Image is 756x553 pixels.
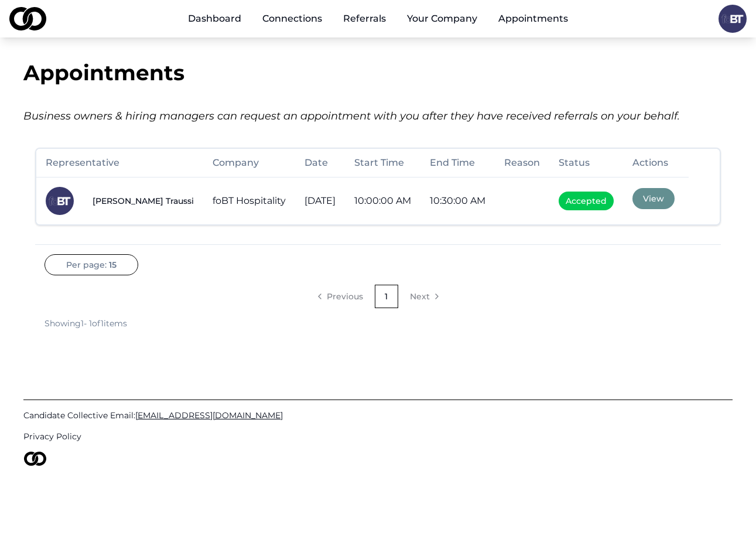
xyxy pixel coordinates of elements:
span: 15 [109,259,117,271]
th: Company [203,149,295,177]
th: Actions [623,149,689,177]
a: Privacy Policy [23,431,733,442]
th: Status [549,149,623,177]
img: logo [9,7,46,30]
a: foBT Hospitality [213,195,286,206]
th: End Time [420,149,495,177]
button: Per page:15 [45,254,138,275]
a: Connections [253,7,331,30]
img: a715aca5-e0a5-420b-b362-5079c70fda45-FoBT_Avatar-profile_picture.jpg [46,187,74,215]
div: Showing 1 - 1 of 1 items [45,318,127,329]
span: Accepted [559,192,614,210]
td: [DATE] [295,177,345,224]
td: 10:30:00 AM [420,177,495,224]
nav: Main [179,7,577,30]
div: Appointments [23,61,733,84]
a: Appointments [489,7,577,30]
a: Candidate Collective Email:[EMAIL_ADDRESS][DOMAIN_NAME] [23,409,733,421]
a: 1 [375,285,398,308]
div: Business owners & hiring managers can request an appointment with you after they have received re... [23,108,733,124]
th: Reason [495,149,549,177]
a: Dashboard [179,7,251,30]
td: 10:00:00 AM [345,177,420,224]
button: View [632,188,675,209]
span: [EMAIL_ADDRESS][DOMAIN_NAME] [135,410,283,421]
img: logo [23,452,47,466]
a: [PERSON_NAME] Traussi [93,195,194,207]
a: Referrals [334,7,395,30]
button: Your Company [398,7,487,30]
th: Date [295,149,345,177]
th: Start Time [345,149,420,177]
img: a715aca5-e0a5-420b-b362-5079c70fda45-FoBT_Avatar-profile_picture.jpg [719,5,747,33]
th: Representative [36,149,203,177]
nav: pagination [45,285,711,308]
